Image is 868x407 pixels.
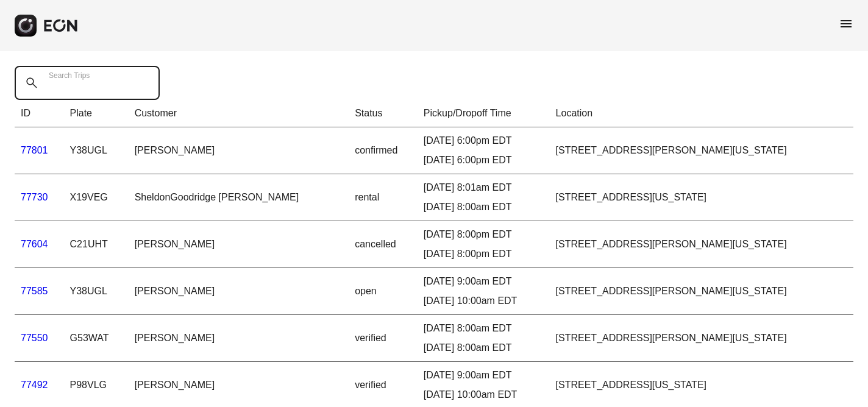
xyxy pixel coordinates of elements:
[424,388,544,402] div: [DATE] 10:00am EDT
[21,286,48,296] a: 77585
[424,368,544,383] div: [DATE] 9:00am EDT
[424,274,544,289] div: [DATE] 9:00am EDT
[21,380,48,390] a: 77492
[15,100,64,127] th: ID
[129,127,349,174] td: [PERSON_NAME]
[424,341,544,355] div: [DATE] 8:00am EDT
[64,174,129,221] td: X19VEG
[349,315,418,362] td: verified
[424,294,544,308] div: [DATE] 10:00am EDT
[550,268,853,315] td: [STREET_ADDRESS][PERSON_NAME][US_STATE]
[550,127,853,174] td: [STREET_ADDRESS][PERSON_NAME][US_STATE]
[129,100,349,127] th: Customer
[129,315,349,362] td: [PERSON_NAME]
[550,174,853,221] td: [STREET_ADDRESS][US_STATE]
[349,268,418,315] td: open
[424,180,544,195] div: [DATE] 8:01am EDT
[424,200,544,214] div: [DATE] 8:00am EDT
[349,100,418,127] th: Status
[21,239,48,249] a: 77604
[349,174,418,221] td: rental
[21,192,48,202] a: 77730
[129,221,349,268] td: [PERSON_NAME]
[64,127,129,174] td: Y38UGL
[49,71,90,80] label: Search Trips
[349,221,418,268] td: cancelled
[21,145,48,155] a: 77801
[424,247,544,261] div: [DATE] 8:00pm EDT
[424,133,544,148] div: [DATE] 6:00pm EDT
[550,221,853,268] td: [STREET_ADDRESS][PERSON_NAME][US_STATE]
[839,16,853,31] span: menu
[129,174,349,221] td: SheldonGoodridge [PERSON_NAME]
[550,100,853,127] th: Location
[64,221,129,268] td: C21UHT
[64,100,129,127] th: Plate
[64,268,129,315] td: Y38UGL
[418,100,550,127] th: Pickup/Dropoff Time
[21,333,48,343] a: 77550
[424,321,544,336] div: [DATE] 8:00am EDT
[349,127,418,174] td: confirmed
[64,315,129,362] td: G53WAT
[550,315,853,362] td: [STREET_ADDRESS][PERSON_NAME][US_STATE]
[129,268,349,315] td: [PERSON_NAME]
[424,227,544,242] div: [DATE] 8:00pm EDT
[424,153,544,168] div: [DATE] 6:00pm EDT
